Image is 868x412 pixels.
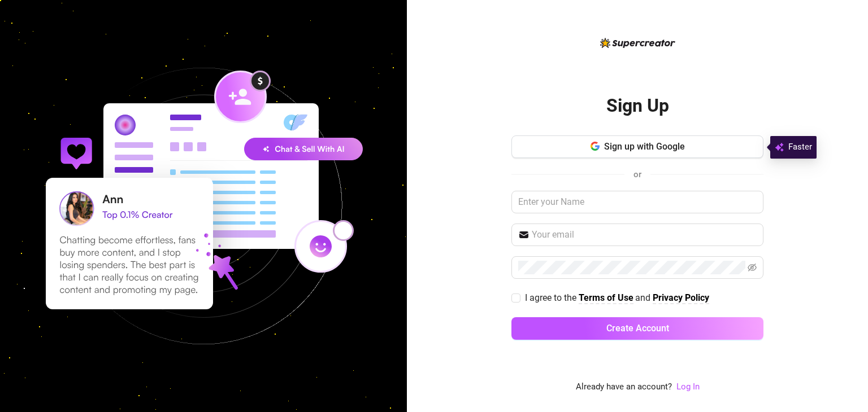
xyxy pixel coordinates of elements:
span: Sign up with Google [604,141,685,152]
img: logo-BBDzfeDw.svg [600,38,675,48]
span: Already have an account? [576,380,672,394]
span: Faster [788,141,812,154]
h2: Sign Up [606,94,669,117]
span: and [635,292,653,303]
a: Privacy Policy [653,292,709,304]
button: Create Account [511,317,763,340]
span: I agree to the [525,292,579,303]
span: or [633,169,641,179]
button: Sign up with Google [511,135,763,158]
img: svg%3e [775,141,784,154]
span: Create Account [606,323,669,334]
strong: Terms of Use [579,292,633,303]
input: Enter your Name [511,191,763,213]
strong: Privacy Policy [653,292,709,303]
input: Your email [532,228,757,242]
a: Terms of Use [579,292,633,304]
a: Log In [676,382,700,392]
img: signup-background-D0MIrEPF.svg [8,11,399,401]
a: Log In [676,380,700,394]
span: eye-invisible [748,263,757,272]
